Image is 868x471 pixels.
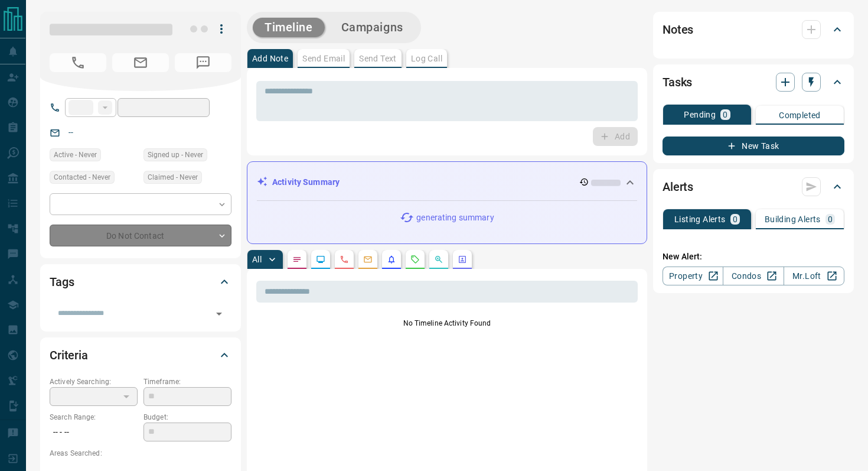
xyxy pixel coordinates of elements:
svg: Agent Actions [458,255,467,264]
button: Timeline [253,18,325,37]
p: 0 [733,215,738,223]
a: Condos [723,267,784,285]
a: -- [68,128,73,137]
p: Areas Searched: [50,448,231,459]
p: Building Alerts [765,215,821,223]
div: Alerts [663,173,844,201]
p: Budget: [143,412,231,423]
div: Criteria [50,341,231,369]
h2: Criteria [50,346,88,365]
p: 0 [723,111,727,119]
p: Timeframe: [143,376,231,387]
h2: Tags [50,272,74,291]
svg: Notes [292,255,302,264]
svg: Requests [410,255,420,264]
svg: Opportunities [434,255,443,264]
span: Signed up - Never [148,149,203,161]
p: New Alert: [663,251,844,263]
span: No Email [112,53,169,72]
a: Property [663,267,723,285]
p: Activity Summary [272,176,340,189]
p: All [252,255,262,264]
p: -- - -- [50,423,138,442]
div: Tasks [663,68,844,96]
div: Notes [663,15,844,44]
button: New Task [663,137,844,155]
p: 0 [828,215,833,223]
p: No Timeline Activity Found [256,318,638,329]
span: No Number [50,53,106,72]
h2: Tasks [663,73,692,92]
svg: Emails [363,255,373,264]
div: Tags [50,268,231,296]
span: Claimed - Never [148,171,198,183]
svg: Calls [340,255,349,264]
p: Pending [684,111,716,119]
svg: Lead Browsing Activity [316,255,325,264]
span: Contacted - Never [54,171,110,183]
span: No Number [175,53,231,72]
p: Completed [779,111,821,119]
p: Listing Alerts [674,215,726,223]
span: Active - Never [54,149,97,161]
div: Activity Summary [257,171,637,193]
p: Add Note [252,54,288,63]
p: Actively Searching: [50,376,138,387]
button: Campaigns [329,18,415,37]
p: generating summary [416,212,494,224]
svg: Listing Alerts [387,255,396,264]
p: Search Range: [50,412,138,423]
a: Mr.Loft [784,267,844,285]
h2: Alerts [663,177,693,196]
h2: Notes [663,20,693,39]
button: Open [211,306,227,322]
div: Do Not Contact [50,225,231,246]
